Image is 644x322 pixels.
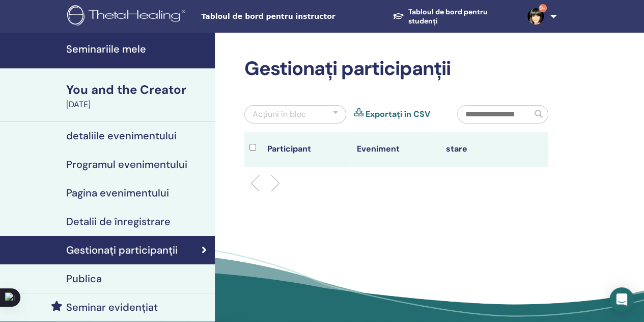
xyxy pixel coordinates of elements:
a: You and the Creator[DATE] [60,81,215,111]
h4: Programul evenimentului [66,158,187,170]
th: stare [441,132,530,167]
h4: Pagina evenimentului [66,187,169,199]
img: graduation-cap-white.svg [393,12,404,20]
h4: Seminariile mele [66,43,209,55]
a: Tabloul de bord pentru studenți [384,3,519,31]
h4: detaliile evenimentului [66,130,177,142]
span: Tabloul de bord pentru instructor [201,11,354,22]
div: Acțiuni în bloc [253,108,306,120]
h4: Seminar evidențiat [66,301,158,313]
th: Eveniment [351,132,441,167]
h2: Gestionați participanții [244,57,548,81]
div: Open Intercom Messenger [609,287,634,312]
img: default.jpg [527,8,544,24]
h4: Detalii de înregistrare [66,215,171,228]
span: 9+ [539,4,547,12]
a: Exportați în CSV [366,108,430,120]
h4: Publica [66,273,102,285]
h4: Gestionați participanții [66,244,178,256]
div: You and the Creator [66,81,209,98]
img: logo.png [67,5,189,28]
div: [DATE] [66,98,209,111]
th: Participant [262,132,352,167]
